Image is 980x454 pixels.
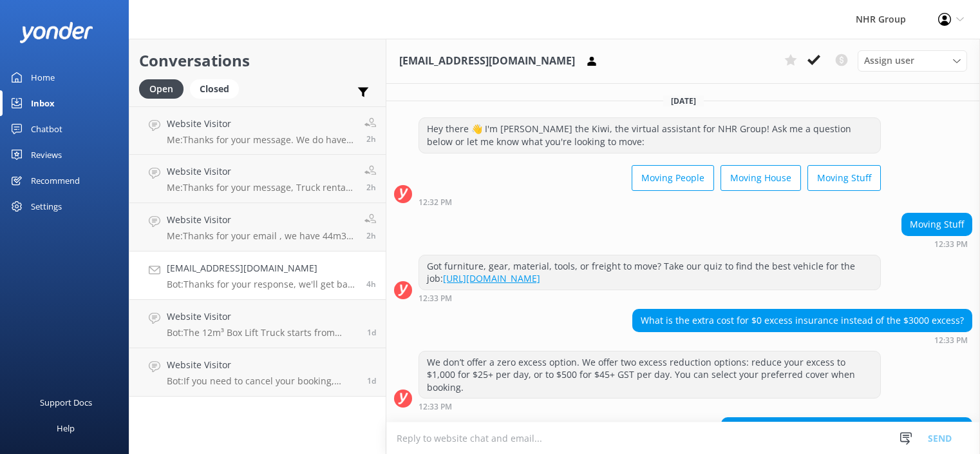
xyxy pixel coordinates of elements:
[864,54,914,68] span: Assign user
[40,390,92,415] div: Support Docs
[367,327,376,338] span: Oct 10 2025 10:17pm (UTC +13:00) Pacific/Auckland
[419,118,880,152] div: Hey there 👋 I'm [PERSON_NAME] the Kiwi, the virtual assistant for NHR Group! Ask me a question be...
[419,295,452,302] strong: 12:33 PM
[366,133,376,144] span: Oct 12 2025 02:22pm (UTC +13:00) Pacific/Auckland
[419,402,881,411] div: Oct 12 2025 12:33pm (UTC +13:00) Pacific/Auckland
[443,272,540,284] a: [URL][DOMAIN_NAME]
[167,261,357,275] h4: [EMAIL_ADDRESS][DOMAIN_NAME]
[139,79,184,99] div: Open
[167,375,357,387] p: Bot: If you need to cancel your booking, please contact the NHR Group team at 0800 110 110, or se...
[190,81,245,95] a: Closed
[129,300,386,348] a: Website VisitorBot:The 12m³ Box Lift Truck starts from $215/day including GST. It is available in...
[901,239,972,248] div: Oct 12 2025 12:33pm (UTC +13:00) Pacific/Auckland
[31,116,62,142] div: Chatbot
[807,165,881,191] button: Moving Stuff
[419,199,452,206] strong: 12:32 PM
[57,415,75,441] div: Help
[129,252,386,300] a: [EMAIL_ADDRESS][DOMAIN_NAME]Bot:Thanks for your response, we'll get back to you as soon as we can...
[366,230,376,241] span: Oct 12 2025 02:16pm (UTC +13:00) Pacific/Auckland
[129,155,386,203] a: Website VisitorMe:Thanks for your message, Truck rental cost is entirely depends upon , Distance ...
[633,310,972,331] div: What is the extra cost for $0 excess insurance instead of the $3000 excess?
[139,81,190,95] a: Open
[419,293,881,302] div: Oct 12 2025 12:33pm (UTC +13:00) Pacific/Auckland
[934,241,968,248] strong: 12:33 PM
[19,22,93,43] img: yonder-white-logo.png
[31,142,62,168] div: Reviews
[167,358,357,372] h4: Website Visitor
[167,279,357,290] p: Bot: Thanks for your response, we'll get back to you as soon as we can during opening hours.
[934,337,968,344] strong: 12:33 PM
[632,165,714,191] button: Moving People
[858,50,967,71] div: Assign User
[366,279,376,290] span: Oct 12 2025 12:45pm (UTC +13:00) Pacific/Auckland
[167,134,355,146] p: Me: Thanks for your message. We do have chiller truck available , May we ask you what size chille...
[31,193,62,219] div: Settings
[419,403,452,411] strong: 12:33 PM
[632,335,972,344] div: Oct 12 2025 12:33pm (UTC +13:00) Pacific/Auckland
[419,255,880,290] div: Got furniture, gear, material, tools, or freight to move? Take our quiz to find the best vehicle ...
[31,90,55,116] div: Inbox
[167,164,355,179] h4: Website Visitor
[399,53,575,70] h3: [EMAIL_ADDRESS][DOMAIN_NAME]
[129,348,386,397] a: Website VisitorBot:If you need to cancel your booking, please contact the NHR Group team at 0800 ...
[167,230,355,242] p: Me: Thanks for your email , we have 44m3 curtain sider truck and the deck length of the truck is ...
[167,182,355,193] p: Me: Thanks for your message, Truck rental cost is entirely depends upon , Distance , trip , truck...
[139,48,376,73] h2: Conversations
[129,203,386,252] a: Website VisitorMe:Thanks for your email , we have 44m3 curtain sider truck and the deck length of...
[902,213,972,235] div: Moving Stuff
[419,197,881,206] div: Oct 12 2025 12:32pm (UTC +13:00) Pacific/Auckland
[367,375,376,386] span: Oct 10 2025 06:37pm (UTC +13:00) Pacific/Auckland
[190,79,239,99] div: Closed
[31,64,55,90] div: Home
[129,106,386,155] a: Website VisitorMe:Thanks for your message. We do have chiller truck available , May we ask you wh...
[167,310,357,324] h4: Website Visitor
[663,95,704,106] span: [DATE]
[167,327,357,339] p: Bot: The 12m³ Box Lift Truck starts from $215/day including GST. It is available in [GEOGRAPHIC_D...
[167,117,355,131] h4: Website Visitor
[31,168,80,193] div: Recommend
[721,165,801,191] button: Moving House
[366,182,376,193] span: Oct 12 2025 02:20pm (UTC +13:00) Pacific/Auckland
[167,213,355,227] h4: Website Visitor
[419,351,880,399] div: We don’t offer a zero excess option. We offer two excess reduction options: reduce your excess to...
[722,418,972,440] div: Is that on top of the $35 for $3000 excess or instead of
